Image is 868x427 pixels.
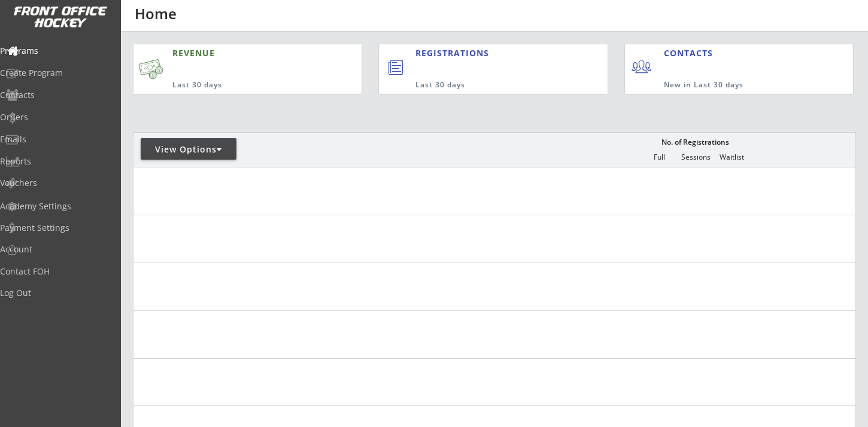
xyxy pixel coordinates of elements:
div: View Options [141,144,236,155]
div: Sessions [678,153,714,161]
div: New in Last 30 days [664,80,797,90]
div: REGISTRATIONS [415,47,554,59]
div: No. of Registrations [658,138,732,147]
div: Last 30 days [172,80,306,90]
div: Full [641,153,677,161]
div: Waitlist [714,153,749,161]
div: CONTACTS [664,47,718,59]
div: Last 30 days [415,80,558,90]
div: REVENUE [172,47,306,59]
